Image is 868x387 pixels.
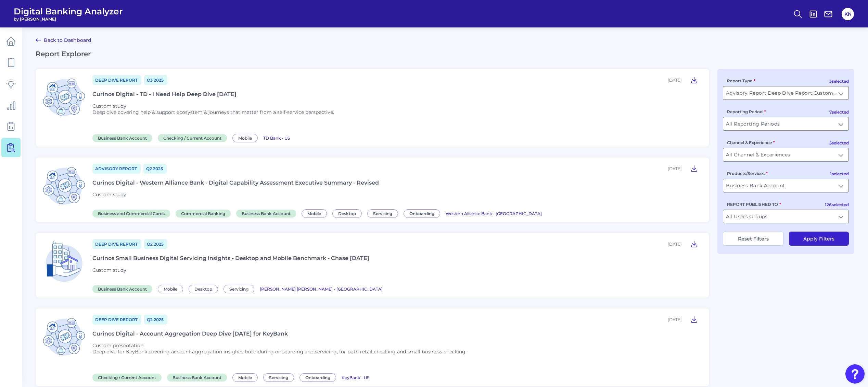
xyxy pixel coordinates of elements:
[232,134,258,142] span: Mobile
[92,164,141,174] a: Advisory Report
[299,373,336,382] span: Onboarding
[92,349,467,355] p: Deep dive for KeyBank covering account aggregation insights, both during onboarding and servicing...
[687,163,701,174] button: Curinos Digital - Western Alliance Bank - Digital Capability Assessment Executive Summary - Revised
[446,210,542,216] a: Western Alliance Bank - [GEOGRAPHIC_DATA]
[167,374,227,382] span: Business Bank Account
[92,210,173,216] a: Business and Commercial Cards
[789,232,849,246] button: Apply Filters
[41,163,87,209] img: Business and Commercial Cards
[723,232,783,246] button: Reset Filters
[92,285,152,293] span: Business Bank Account
[687,238,701,249] button: Curinos Small Business Digital Servicing Insights - Desktop and Mobile Benchmark - Chase June 2025
[92,191,126,198] span: Custom study
[92,342,143,349] span: Custom presentation
[232,373,258,382] span: Mobile
[263,373,294,382] span: Servicing
[92,374,164,380] a: Checking / Current Account
[342,375,369,380] span: KeyBank - US
[668,78,682,83] div: [DATE]
[92,267,126,273] span: Custom study
[41,314,87,360] img: Checking / Current Account
[92,210,170,218] span: Business and Commercial Cards
[236,210,296,218] span: Business Bank Account
[404,209,440,218] span: Onboarding
[727,140,775,145] label: Channel & Experience
[404,210,443,216] a: Onboarding
[260,285,383,292] a: [PERSON_NAME] [PERSON_NAME] - [GEOGRAPHIC_DATA]
[236,210,299,216] a: Business Bank Account
[92,134,155,141] a: Business Bank Account
[845,364,865,384] button: Open Resource Center
[92,91,237,97] div: Curinos Digital - TD - I Need Help Deep Dive [DATE]
[14,16,123,22] span: by [PERSON_NAME]
[92,103,126,109] span: Custom study
[727,202,781,207] label: REPORT PUBLISHED TO
[260,286,383,292] span: [PERSON_NAME] [PERSON_NAME] - [GEOGRAPHIC_DATA]
[144,239,167,249] a: Q2 2025
[842,8,854,20] button: KN
[342,374,369,380] a: KeyBank - US
[144,75,167,85] a: Q3 2025
[727,109,766,114] label: Reporting Period
[727,171,768,176] label: Products/Services
[302,210,330,216] a: Mobile
[92,255,369,261] div: Curinos Small Business Digital Servicing Insights - Desktop and Mobile Benchmark - Chase [DATE]
[158,285,186,292] a: Mobile
[189,285,218,293] span: Desktop
[92,75,141,85] a: Deep Dive Report
[189,285,221,292] a: Desktop
[367,209,398,218] span: Servicing
[332,210,365,216] a: Desktop
[224,285,254,293] span: Servicing
[92,330,288,337] div: Curinos Digital - Account Aggregation Deep Dive [DATE] for KeyBank
[668,166,682,171] div: [DATE]
[92,134,152,142] span: Business Bank Account
[158,134,230,141] a: Checking / Current Account
[367,210,401,216] a: Servicing
[263,374,297,380] a: Servicing
[687,314,701,325] button: Curinos Digital - Account Aggregation Deep Dive June 2025 for KeyBank
[727,78,755,83] label: Report Type
[36,50,854,58] h2: Report Explorer
[41,74,87,120] img: Business Bank Account
[668,317,682,322] div: [DATE]
[158,134,227,142] span: Checking / Current Account
[232,374,260,380] a: Mobile
[158,285,183,293] span: Mobile
[92,374,162,382] span: Checking / Current Account
[144,315,167,325] a: Q2 2025
[14,6,123,16] span: Digital Banking Analyzer
[92,109,334,115] p: Deep dive covering help & support ecosystem & journeys that matter from a self-service perspective.
[167,374,230,380] a: Business Bank Account
[92,179,379,186] div: Curinos Digital - Western Alliance Bank - Digital Capability Assessment Executive Summary - Revised
[302,209,327,218] span: Mobile
[263,136,290,141] span: TD Bank - US
[446,211,542,216] span: Western Alliance Bank - [GEOGRAPHIC_DATA]
[687,74,701,85] button: Curinos Digital - TD - I Need Help Deep Dive Sept 2025
[36,36,91,44] a: Back to Dashboard
[668,242,682,247] div: [DATE]
[299,374,339,380] a: Onboarding
[263,134,290,141] a: TD Bank - US
[143,164,167,174] a: Q2 2025
[92,285,155,292] a: Business Bank Account
[176,210,231,218] span: Commercial Banking
[232,134,260,141] a: Mobile
[92,315,141,325] a: Deep Dive Report
[41,238,87,284] img: Business Bank Account
[176,210,233,216] a: Commercial Banking
[332,209,362,218] span: Desktop
[92,239,141,249] a: Deep Dive Report
[224,285,257,292] a: Servicing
